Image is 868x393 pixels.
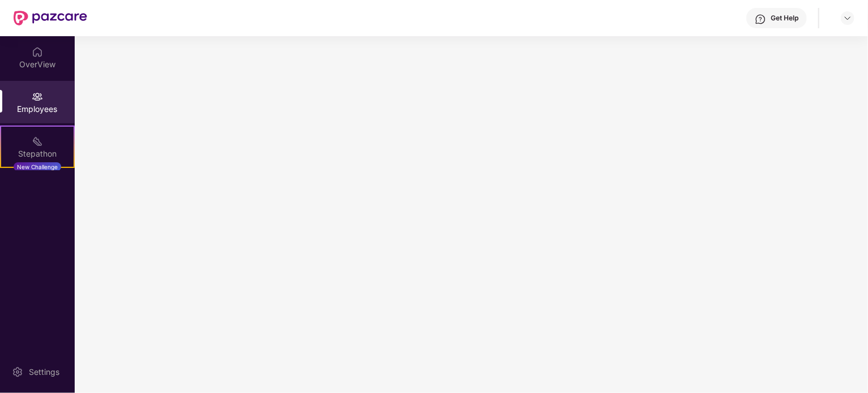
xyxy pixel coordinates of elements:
[14,11,87,25] img: New Pazcare Logo
[755,14,766,25] img: svg+xml;base64,PHN2ZyBpZD0iSGVscC0zMngzMiIgeG1sbnM9Imh0dHA6Ly93d3cudzMub3JnLzIwMDAvc3ZnIiB3aWR0aD...
[32,91,43,102] img: svg+xml;base64,PHN2ZyBpZD0iRW1wbG95ZWVzIiB4bWxucz0iaHR0cDovL3d3dy53My5vcmcvMjAwMC9zdmciIHdpZHRoPS...
[14,162,61,171] div: New Challenge
[771,14,798,23] div: Get Help
[25,366,63,378] div: Settings
[32,136,43,147] img: svg+xml;base64,PHN2ZyB4bWxucz0iaHR0cDovL3d3dy53My5vcmcvMjAwMC9zdmciIHdpZHRoPSIyMSIgaGVpZ2h0PSIyMC...
[12,366,23,378] img: svg+xml;base64,PHN2ZyBpZD0iU2V0dGluZy0yMHgyMCIgeG1sbnM9Imh0dHA6Ly93d3cudzMub3JnLzIwMDAvc3ZnIiB3aW...
[1,148,74,159] div: Stepathon
[32,46,43,58] img: svg+xml;base64,PHN2ZyBpZD0iSG9tZSIgeG1sbnM9Imh0dHA6Ly93d3cudzMub3JnLzIwMDAvc3ZnIiB3aWR0aD0iMjAiIG...
[843,14,852,23] img: svg+xml;base64,PHN2ZyBpZD0iRHJvcGRvd24tMzJ4MzIiIHhtbG5zPSJodHRwOi8vd3d3LnczLm9yZy8yMDAwL3N2ZyIgd2...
